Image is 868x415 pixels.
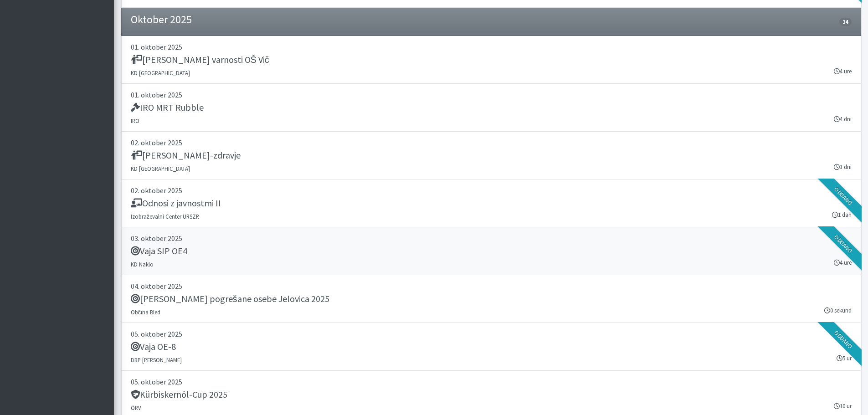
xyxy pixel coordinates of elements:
[121,323,861,371] a: 05. oktober 2025 Vaja OE-8 DRP [PERSON_NAME] 5 ur Oddano
[131,165,190,172] small: KD [GEOGRAPHIC_DATA]
[121,275,861,323] a: 04. oktober 2025 [PERSON_NAME] pogrešane osebe Jelovica 2025 Občina Bled 0 sekund
[131,213,199,220] small: Izobraževalni Center URSZR
[121,36,861,84] a: 01. oktober 2025 [PERSON_NAME] varnosti OŠ Vič KD [GEOGRAPHIC_DATA] 4 ure
[131,185,852,196] p: 02. oktober 2025
[834,163,852,171] small: 3 dni
[131,404,141,411] small: ÖRV
[131,293,329,304] h5: [PERSON_NAME] pogrešane osebe Jelovica 2025
[131,328,852,339] p: 05. oktober 2025
[131,41,852,52] p: 01. oktober 2025
[131,89,852,100] p: 01. oktober 2025
[131,356,182,364] small: DRP [PERSON_NAME]
[121,84,861,132] a: 01. oktober 2025 IRO MRT Rubble IRO 4 dni
[834,402,852,410] small: 10 ur
[131,389,227,400] h5: Kürbiskernöl-Cup 2025
[131,117,139,124] small: IRO
[834,115,852,123] small: 4 dni
[131,246,187,256] h5: Vaja SIP OE4
[131,54,269,65] h5: [PERSON_NAME] varnosti OŠ Vič
[121,179,861,227] a: 02. oktober 2025 Odnosi z javnostmi II Izobraževalni Center URSZR 1 dan Oddano
[121,132,861,179] a: 02. oktober 2025 [PERSON_NAME]-zdravje KD [GEOGRAPHIC_DATA] 3 dni
[131,233,852,244] p: 03. oktober 2025
[839,18,851,26] span: 14
[131,308,160,316] small: Občina Bled
[834,67,852,76] small: 4 ure
[121,227,861,275] a: 03. oktober 2025 Vaja SIP OE4 KD Naklo 4 ure Oddano
[131,137,852,148] p: 02. oktober 2025
[131,102,204,113] h5: IRO MRT Rubble
[131,198,221,209] h5: Odnosi z javnostmi II
[131,13,192,26] h4: Oktober 2025
[131,281,852,292] p: 04. oktober 2025
[131,261,154,268] small: KD Naklo
[824,306,852,315] small: 0 sekund
[131,341,176,352] h5: Vaja OE-8
[131,376,852,387] p: 05. oktober 2025
[131,69,190,77] small: KD [GEOGRAPHIC_DATA]
[131,150,241,161] h5: [PERSON_NAME]-zdravje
